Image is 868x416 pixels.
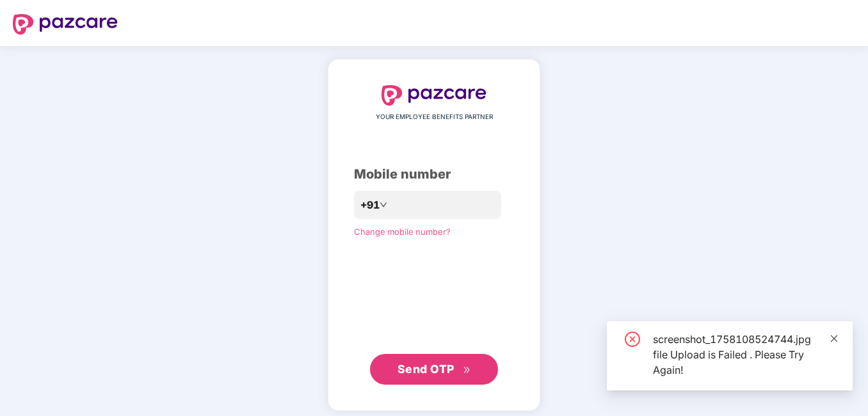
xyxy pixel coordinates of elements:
[354,227,451,237] a: Change mobile number?
[653,332,837,378] div: screenshot_1758108524744.jpg file Upload is Failed . Please Try Again!
[625,332,640,347] span: close-circle
[376,112,493,122] span: YOUR EMPLOYEE BENEFITS PARTNER
[830,334,839,343] span: close
[382,85,486,106] img: logo
[13,14,118,35] img: logo
[380,201,387,209] span: down
[354,164,514,184] div: Mobile number
[370,354,498,385] button: Send OTPdouble-right
[360,197,380,213] span: +91
[398,362,454,376] span: Send OTP
[463,366,471,374] span: double-right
